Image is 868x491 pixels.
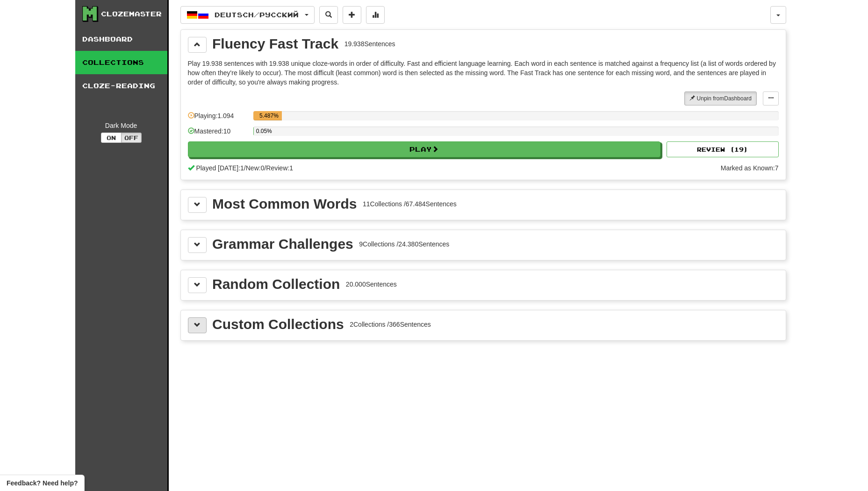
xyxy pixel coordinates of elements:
[343,6,361,24] button: Add sentence to collection
[101,9,162,19] div: Clozemaster
[667,141,779,157] button: Review (19)
[82,121,160,130] div: Dark Mode
[684,91,757,105] button: Unpin fromDashboard
[121,133,142,143] button: Off
[212,197,357,211] div: Most Common Words
[350,320,431,329] div: 2 Collections / 366 Sentences
[196,164,244,172] span: Played [DATE]: 1
[256,111,282,120] div: 5.487%
[101,133,122,143] button: On
[212,37,338,51] div: Fluency Fast Track
[188,59,779,87] p: Play 19.938 sentences with 19.938 unique cloze-words in order of difficulty. Fast and efficient l...
[721,163,779,173] div: Marked as Known: 7
[75,28,167,51] a: Dashboard
[264,164,266,172] span: /
[359,239,449,249] div: 9 Collections / 24.380 Sentences
[188,141,661,157] button: Play
[180,6,315,24] button: Deutsch/Русский
[366,6,385,24] button: More stats
[75,74,167,98] a: Cloze-Reading
[246,164,265,172] span: New: 0
[215,11,299,19] span: Deutsch / Русский
[346,280,397,289] div: 20.000 Sentences
[188,126,249,142] div: Mastered: 10
[363,199,457,209] div: 11 Collections / 67.484 Sentences
[266,164,293,172] span: Review: 1
[75,51,167,74] a: Collections
[212,237,353,251] div: Grammar Challenges
[188,111,249,126] div: Playing: 1.094
[319,6,338,24] button: Search sentences
[244,164,246,172] span: /
[7,478,78,488] span: Open feedback widget
[212,277,340,291] div: Random Collection
[212,317,344,331] div: Custom Collections
[344,39,395,49] div: 19.938 Sentences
